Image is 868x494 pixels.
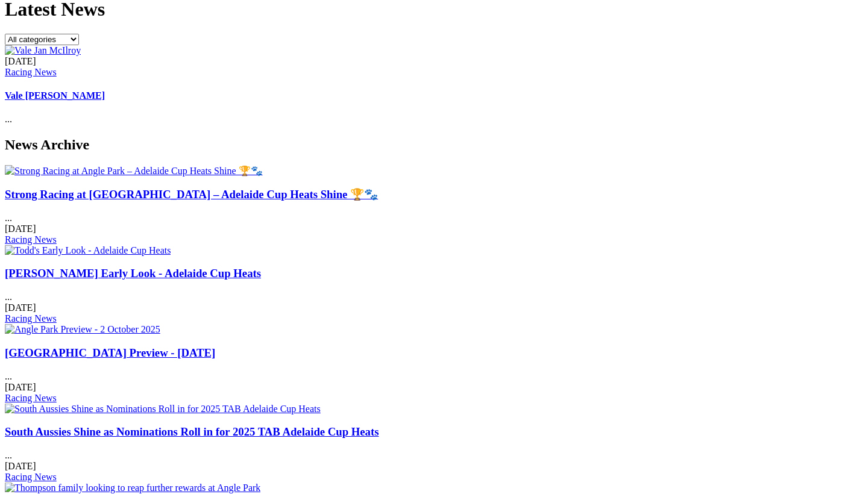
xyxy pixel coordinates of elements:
a: Racing News [5,67,57,77]
img: Thompson family looking to reap further rewards at Angle Park [5,483,260,493]
img: Todd's Early Look - Adelaide Cup Heats [5,245,171,256]
a: Vale [PERSON_NAME] [5,90,105,101]
a: Racing News [5,393,57,403]
div: ... [5,267,863,324]
a: Racing News [5,313,57,324]
div: ... [5,346,863,404]
img: Angle Park Preview - 2 October 2025 [5,324,160,335]
span: [DATE] [5,461,36,471]
div: ... [5,56,863,125]
img: Vale Jan McIlroy [5,45,81,56]
a: [GEOGRAPHIC_DATA] Preview - [DATE] [5,346,215,359]
span: [DATE] [5,224,36,234]
span: [DATE] [5,56,36,66]
span: [DATE] [5,302,36,313]
img: South Aussies Shine as Nominations Roll in for 2025 TAB Adelaide Cup Heats [5,404,321,414]
a: Racing News [5,472,57,482]
h2: News Archive [5,137,863,153]
div: ... [5,188,863,245]
div: ... [5,425,863,483]
a: Racing News [5,234,57,245]
a: South Aussies Shine as Nominations Roll in for 2025 TAB Adelaide Cup Heats [5,425,379,438]
span: [DATE] [5,382,36,392]
img: Strong Racing at Angle Park – Adelaide Cup Heats Shine 🏆🐾 [5,165,263,177]
a: [PERSON_NAME] Early Look - Adelaide Cup Heats [5,267,261,280]
a: Strong Racing at [GEOGRAPHIC_DATA] – Adelaide Cup Heats Shine 🏆🐾 [5,188,378,201]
